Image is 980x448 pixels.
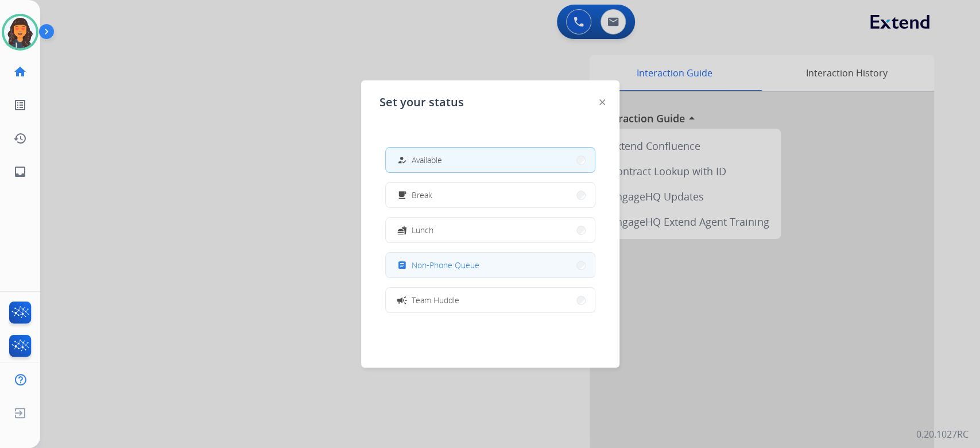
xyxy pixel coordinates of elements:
[412,259,479,271] span: Non-Phone Queue
[4,16,36,48] img: avatar
[412,224,433,236] span: Lunch
[412,294,459,306] span: Team Huddle
[916,427,969,441] p: 0.20.1027RC
[599,99,605,105] img: close-button
[386,218,595,242] button: Lunch
[412,189,432,201] span: Break
[396,294,407,306] mat-icon: campaign
[397,260,406,270] mat-icon: assignment
[397,190,406,200] mat-icon: free_breakfast
[379,94,464,110] span: Set your status
[412,154,442,166] span: Available
[13,98,27,112] mat-icon: list_alt
[13,132,27,145] mat-icon: history
[386,183,595,207] button: Break
[397,155,406,165] mat-icon: how_to_reg
[13,165,27,179] mat-icon: inbox
[13,65,27,79] mat-icon: home
[386,288,595,312] button: Team Huddle
[397,225,406,235] mat-icon: fastfood
[386,253,595,277] button: Non-Phone Queue
[386,148,595,172] button: Available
